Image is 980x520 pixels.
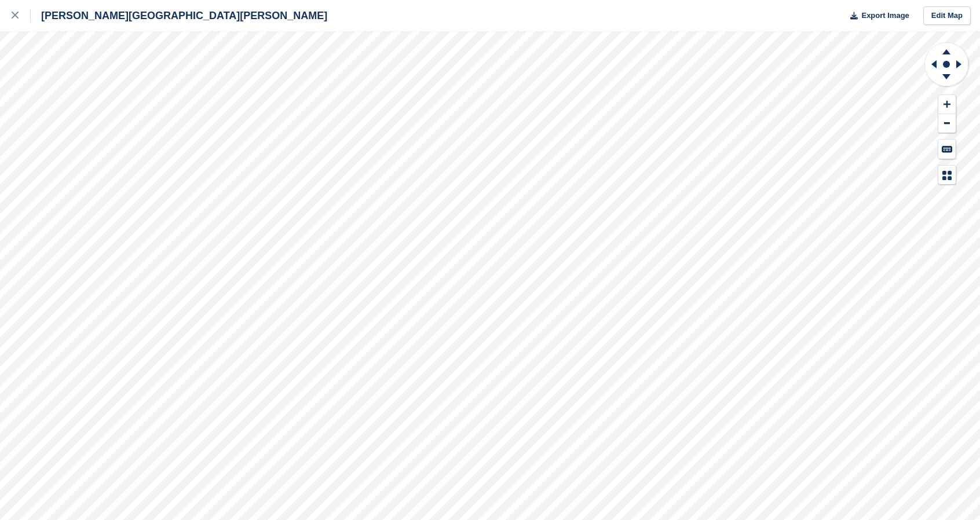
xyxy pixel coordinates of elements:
button: Keyboard Shortcuts [938,140,956,159]
button: Zoom Out [938,114,956,133]
button: Zoom In [938,95,956,114]
button: Export Image [843,6,909,25]
button: Map Legend [938,166,956,185]
a: Edit Map [923,6,971,25]
div: [PERSON_NAME][GEOGRAPHIC_DATA][PERSON_NAME] [31,9,327,23]
span: Export Image [861,10,909,21]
